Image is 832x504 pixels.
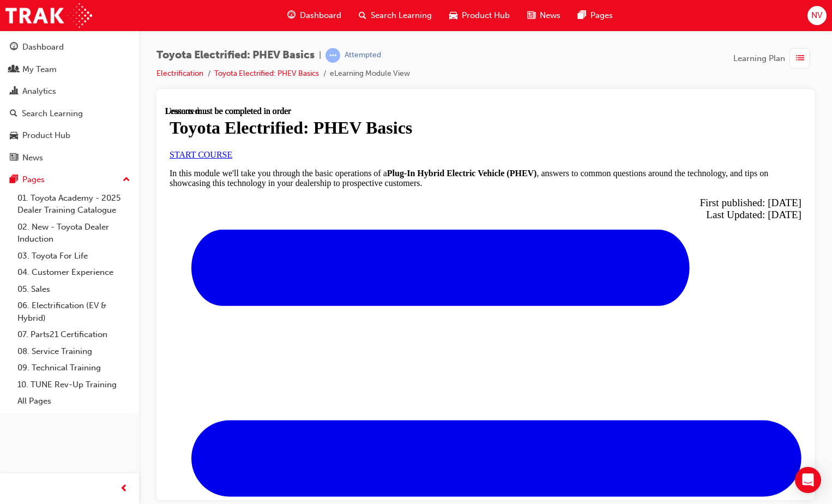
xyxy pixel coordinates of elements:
img: Trak [5,3,92,28]
span: prev-icon [120,482,128,496]
span: search-icon [10,109,17,119]
a: news-iconNews [519,4,569,27]
span: car-icon [449,9,457,22]
div: Dashboard [22,41,64,53]
p: In this module we'll take you through the basic operations of a , answers to common questions aro... [4,62,636,82]
div: Search Learning [22,107,83,120]
button: NV [807,6,827,25]
div: News [22,152,43,164]
a: 03. Toyota For Life [13,248,135,265]
div: My Team [22,63,57,76]
span: news-icon [527,9,535,22]
h1: Toyota Electrified: PHEV Basics [4,11,636,32]
a: All Pages [13,393,135,410]
span: pages-icon [10,175,18,185]
a: START COURSE [4,44,67,53]
div: Open Intercom Messenger [795,467,821,493]
a: car-iconProduct Hub [441,4,519,27]
div: Pages [22,173,45,186]
div: Analytics [22,85,56,98]
span: Dashboard [300,9,341,22]
a: 07. Parts21 Certification [13,326,135,343]
span: chart-icon [10,87,18,97]
a: Product Hub [4,125,135,146]
span: guage-icon [10,43,18,52]
a: My Team [4,59,135,80]
a: 08. Service Training [13,343,135,360]
span: pages-icon [578,9,586,22]
a: Electrification [156,69,203,78]
a: search-iconSearch Learning [350,4,441,27]
span: News [540,9,560,22]
span: | [319,49,321,62]
a: Analytics [4,81,135,101]
a: Toyota Electrified: PHEV Basics [214,69,319,78]
span: people-icon [10,65,18,75]
span: news-icon [10,153,18,163]
button: Pages [4,170,135,190]
span: First published: [DATE] Last Updated: [DATE] [534,91,636,114]
a: guage-iconDashboard [279,4,350,27]
span: Toyota Electrified: PHEV Basics [156,49,315,62]
button: DashboardMy TeamAnalyticsSearch LearningProduct HubNews [4,35,135,170]
a: 09. Technical Training [13,359,135,376]
a: 06. Electrification (EV & Hybrid) [13,297,135,326]
span: up-icon [123,173,130,187]
button: Learning Plan [733,48,815,69]
a: 10. TUNE Rev-Up Training [13,376,135,393]
a: News [4,148,135,168]
span: car-icon [10,131,18,141]
span: search-icon [359,9,366,22]
a: Search Learning [4,104,135,124]
li: eLearning Module View [330,68,410,80]
span: learningRecordVerb_ATTEMPT-icon [325,48,340,63]
span: NV [811,9,822,22]
a: Dashboard [4,37,135,57]
span: guage-icon [287,9,296,22]
a: 04. Customer Experience [13,264,135,281]
div: Product Hub [22,129,70,142]
a: pages-iconPages [569,4,622,27]
a: 05. Sales [13,281,135,298]
span: Product Hub [462,9,510,22]
span: Search Learning [371,9,432,22]
span: list-icon [796,52,804,65]
a: 01. Toyota Academy - 2025 Dealer Training Catalogue [13,190,135,219]
span: Learning Plan [733,52,785,65]
div: Attempted [345,50,381,61]
span: Pages [590,9,613,22]
strong: Plug-In Hybrid Electric Vehicle (PHEV) [222,62,372,71]
a: 02. New - Toyota Dealer Induction [13,219,135,248]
